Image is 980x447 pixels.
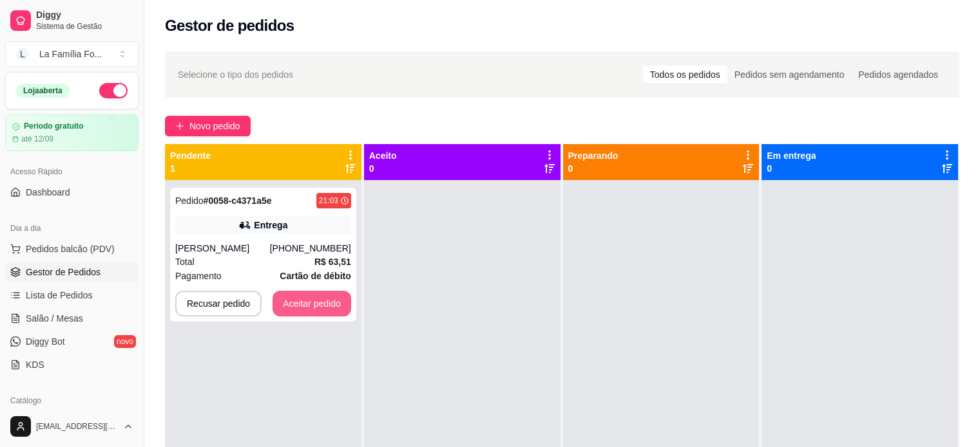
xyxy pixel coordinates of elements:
[369,149,397,162] p: Aceito
[26,186,70,199] span: Dashboard
[767,162,816,175] p: 0
[851,66,945,84] div: Pedidos agendados
[170,149,211,162] p: Pendente
[178,68,293,82] span: Selecione o tipo dos pedidos
[5,218,139,239] div: Dia a dia
[727,66,851,84] div: Pedidos sem agendamento
[5,182,139,203] a: Dashboard
[26,242,115,255] span: Pedidos balcão (PDV)
[5,5,139,36] a: DiggySistema de Gestão
[5,239,139,259] button: Pedidos balcão (PDV)
[26,312,83,325] span: Salão / Mesas
[24,122,84,131] article: Período gratuito
[314,257,351,267] strong: R$ 63,51
[643,66,727,84] div: Todos os pedidos
[175,242,270,255] div: [PERSON_NAME]
[36,21,133,32] span: Sistema de Gestão
[319,196,338,206] div: 21:03
[273,291,351,316] button: Aceitar pedido
[170,162,211,175] p: 1
[5,331,139,352] a: Diggy Botnovo
[36,421,118,432] span: [EMAIL_ADDRESS][DOMAIN_NAME]
[5,354,139,375] a: KDS
[369,162,397,175] p: 0
[165,116,251,136] button: Novo pedido
[5,285,139,306] a: Lista de Pedidos
[16,84,70,98] div: Loja aberta
[270,242,351,255] div: [PHONE_NUMBER]
[5,262,139,282] a: Gestor de Pedidos
[189,119,240,133] span: Novo pedido
[175,269,222,283] span: Pagamento
[99,83,128,98] button: Alterar Status
[568,162,619,175] p: 0
[16,48,29,60] span: L
[175,122,184,131] span: plus
[5,161,139,182] div: Acesso Rápido
[767,149,816,162] p: Em entrega
[5,411,139,442] button: [EMAIL_ADDRESS][DOMAIN_NAME]
[568,149,619,162] p: Preparando
[36,10,133,21] span: Diggy
[5,308,139,329] a: Salão / Mesas
[175,196,204,206] span: Pedido
[5,114,139,151] a: Período gratuitoaté 12/09
[280,271,351,281] strong: Cartão de débito
[175,291,262,316] button: Recusar pedido
[39,48,102,60] div: La Família Fo ...
[175,255,195,269] span: Total
[26,335,65,348] span: Diggy Bot
[26,266,101,278] span: Gestor de Pedidos
[5,41,139,67] button: Select a team
[26,358,44,371] span: KDS
[165,15,294,36] h2: Gestor de pedidos
[21,134,53,144] article: até 12/09
[204,196,272,206] strong: # 0058-c4371a5e
[254,219,287,232] div: Entrega
[26,289,93,302] span: Lista de Pedidos
[5,390,139,411] div: Catálogo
